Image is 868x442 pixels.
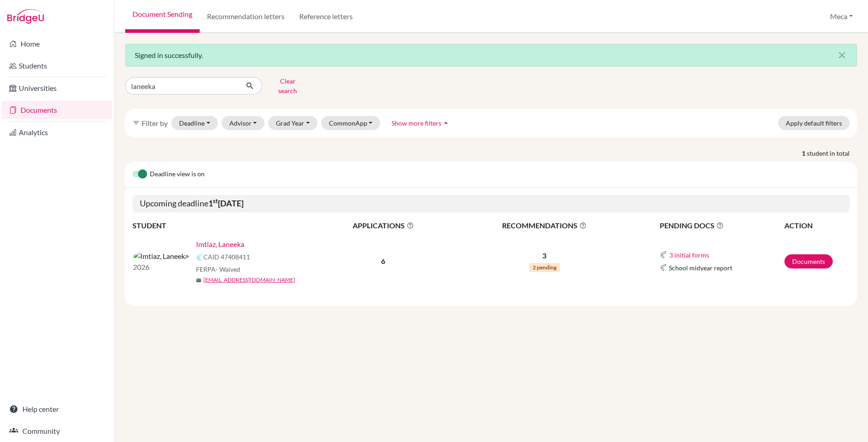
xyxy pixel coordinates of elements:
p: 3 [451,250,637,261]
button: Show more filtersarrow_drop_up [384,116,458,130]
button: CommonApp [321,116,381,130]
button: Apply default filters [778,116,850,130]
a: Community [2,422,112,440]
span: Filter by [142,119,168,127]
i: filter_list [132,119,140,126]
span: PENDING DOCS [660,220,783,231]
a: Students [2,57,112,75]
button: Deadline [171,116,218,130]
a: Universities [2,79,112,97]
span: mail [196,278,201,283]
a: Documents [2,101,112,119]
button: Close [827,44,857,66]
b: 6 [381,257,385,265]
span: Deadline view is on [150,169,205,180]
span: Show more filters [392,119,441,127]
span: RECOMMENDATIONS [451,220,637,231]
i: close [836,50,847,61]
th: STUDENT [132,220,315,232]
input: Find student by name... [125,77,238,95]
th: ACTION [784,220,850,232]
span: CAID 47408411 [203,252,250,262]
a: Home [2,35,112,53]
span: School midyear report [669,263,732,273]
img: Imtiaz, Laneeka [133,251,189,262]
b: 1 [DATE] [208,198,243,208]
button: 3 initial forms [669,250,709,260]
span: 2 pending [529,263,560,272]
button: Grad Year [268,116,318,130]
button: Meca [826,8,857,25]
span: student in total [807,148,857,158]
i: arrow_drop_up [441,118,450,127]
button: Advisor [222,116,265,130]
a: Imtiaz, Laneeka [196,239,244,250]
span: FERPA [196,264,240,274]
a: [EMAIL_ADDRESS][DOMAIN_NAME] [203,276,295,284]
div: Signed in successfully. [125,44,857,67]
a: Analytics [2,123,112,142]
img: Common App logo [660,251,667,258]
img: Common App logo [660,264,667,271]
sup: st [213,197,218,205]
p: 2026 [133,262,189,273]
img: Common App logo [196,253,203,261]
a: Help center [2,400,112,418]
strong: 1 [802,148,807,158]
span: APPLICATIONS [316,220,450,231]
img: Bridge-U [7,9,44,24]
span: - Waived [216,265,240,273]
a: Documents [784,254,833,268]
h5: Upcoming deadline [132,195,850,212]
button: Clear search [262,74,313,98]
